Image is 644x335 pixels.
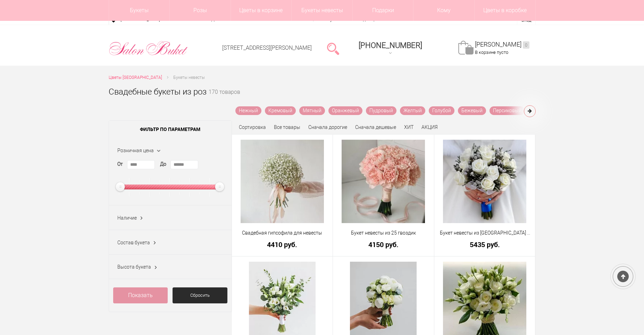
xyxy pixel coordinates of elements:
a: Все товары [274,124,300,130]
a: Голубой [429,106,454,115]
a: Цветы [GEOGRAPHIC_DATA] [109,74,162,81]
a: Кремовый [265,106,296,115]
a: [PHONE_NUMBER] [354,39,426,58]
img: Букет невесты из брунии и белых роз [443,140,526,223]
span: [PHONE_NUMBER] [359,41,422,50]
a: Пудровый [366,106,396,115]
span: Фильтр по параметрам [109,121,232,138]
span: Цветы [GEOGRAPHIC_DATA] [109,75,162,80]
small: 170 товаров [209,90,240,106]
a: Сначала дорогие [308,124,347,130]
label: До [160,161,166,168]
img: Букет невесты из 25 гвоздик [342,140,425,223]
a: Сначала дешевые [355,124,396,130]
a: Персиковый [490,106,525,115]
span: Розничная цена [117,148,154,153]
h1: Свадебные букеты из роз [109,85,207,98]
ins: 0 [523,41,529,49]
a: 4410 руб. [236,241,328,248]
a: Нежный [235,106,261,115]
a: 5435 руб. [439,241,531,248]
a: 4150 руб. [337,241,429,248]
a: ХИТ [404,124,413,130]
span: Высота букета [117,264,151,270]
a: Бежевый [458,106,486,115]
a: Оранжевый [328,106,362,115]
a: Показать [113,287,168,303]
a: Букет невесты из [GEOGRAPHIC_DATA] и белых роз [439,229,531,237]
img: Свадебная гипсофила для невесты [241,140,324,223]
span: Состав букета [117,240,150,245]
span: Наличие [117,215,137,221]
label: От [117,161,123,168]
a: Букет невесты из 25 гвоздик [337,229,429,237]
a: Мятный [299,106,325,115]
span: В корзине пусто [475,50,508,55]
a: [STREET_ADDRESS][PERSON_NAME] [222,44,312,51]
a: Желтый [400,106,425,115]
span: Сортировка [239,124,266,130]
a: Свадебная гипсофила для невесты [236,229,328,237]
img: Цветы Нижний Новгород [109,39,188,57]
a: [PERSON_NAME] [475,41,529,49]
a: Сбросить [173,287,227,303]
a: АКЦИЯ [421,124,438,130]
span: Букеты невесты [173,75,205,80]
